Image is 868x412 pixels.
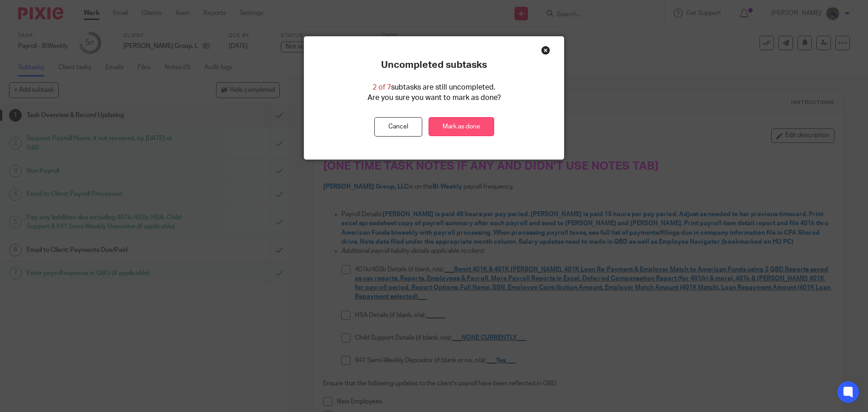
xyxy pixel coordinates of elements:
[541,46,550,55] div: Close this dialog window
[381,59,487,71] p: Uncompleted subtasks
[429,117,494,137] a: Mark as done
[368,93,501,103] p: Are you sure you want to mark as done?
[374,117,422,137] button: Cancel
[373,84,391,91] span: 2 of 7
[373,82,495,93] p: subtasks are still uncompleted.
